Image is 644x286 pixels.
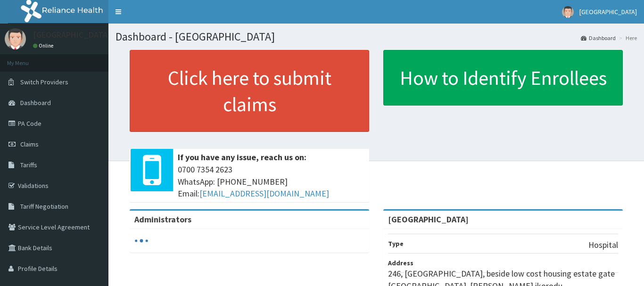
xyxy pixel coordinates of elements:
[20,98,51,107] span: Dashboard
[581,34,616,42] a: Dashboard
[134,234,149,248] svg: audio-loading
[579,8,637,16] span: [GEOGRAPHIC_DATA]
[178,152,306,163] b: If you have any issue, reach us on:
[562,6,574,18] img: User Image
[20,78,68,86] span: Switch Providers
[199,188,329,199] a: [EMAIL_ADDRESS][DOMAIN_NAME]
[20,161,37,169] span: Tariffs
[617,34,637,42] li: Here
[20,140,39,148] span: Claims
[116,31,637,43] h1: Dashboard - [GEOGRAPHIC_DATA]
[388,214,469,225] strong: [GEOGRAPHIC_DATA]
[5,28,26,49] img: User Image
[20,202,68,211] span: Tariff Negotiation
[130,50,369,132] a: Click here to submit claims
[134,214,191,225] b: Administrators
[33,42,56,49] a: Online
[388,239,404,248] b: Type
[588,239,618,251] p: Hospital
[383,50,623,106] a: How to Identify Enrollees
[388,259,413,267] b: Address
[178,163,364,200] span: 0700 7354 2623 WhatsApp: [PHONE_NUMBER] Email:
[33,31,111,39] p: [GEOGRAPHIC_DATA]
